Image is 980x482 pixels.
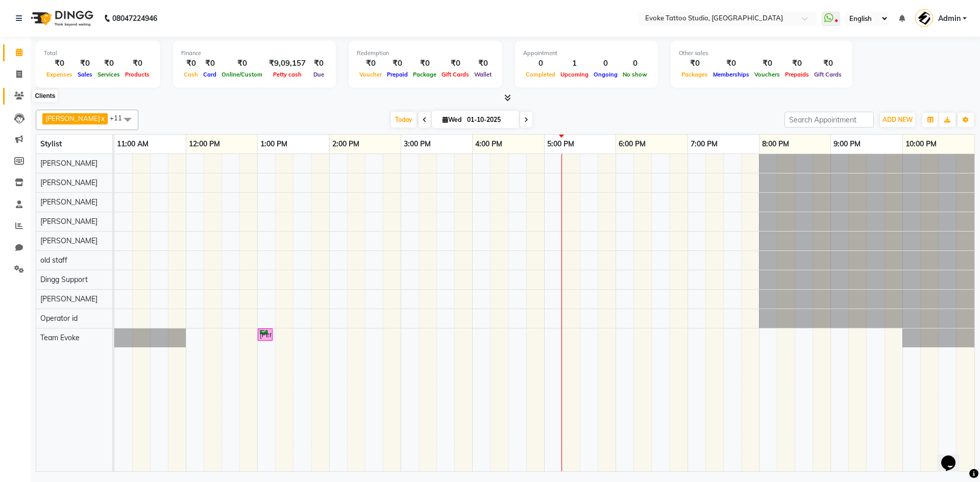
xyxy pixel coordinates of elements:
span: Packages [679,71,710,78]
span: Gift Cards [439,71,472,78]
div: ₹9,09,157 [265,58,310,69]
img: logo [26,4,96,33]
span: Cash [181,71,201,78]
span: Gift Cards [812,71,844,78]
a: 12:00 PM [186,137,223,151]
span: Wallet [472,71,494,78]
div: ₹0 [95,58,122,69]
div: Finance [181,49,328,58]
div: ₹0 [201,58,219,69]
div: ₹0 [782,58,812,69]
a: x [100,114,105,122]
div: 0 [523,58,558,69]
a: 5:00 PM [545,137,577,151]
span: [PERSON_NAME] [40,197,97,207]
div: ₹0 [472,58,494,69]
a: 7:00 PM [688,137,720,151]
div: ₹0 [75,58,95,69]
div: ₹0 [181,58,201,69]
span: Online/Custom [219,71,265,78]
a: 4:00 PM [473,137,505,151]
span: ADD NEW [883,116,913,123]
span: Operator id [40,314,78,323]
span: Completed [523,71,558,78]
a: 11:00 AM [114,137,151,151]
div: ₹0 [410,58,439,69]
span: [PERSON_NAME] [40,236,97,245]
div: [PERSON_NAME], TK01, 01:00 PM-01:01 PM, Custom Tattoo [259,330,272,340]
span: Due [311,71,327,78]
a: 1:00 PM [258,137,290,151]
span: old staff [40,256,67,265]
div: ₹0 [310,58,328,69]
span: Vouchers [752,71,782,78]
div: Clients [32,90,58,102]
span: No show [620,71,650,78]
div: 1 [558,58,591,69]
div: Redemption [357,49,494,58]
span: +11 [110,114,130,122]
div: Appointment [523,49,650,58]
div: ₹0 [752,58,782,69]
a: 6:00 PM [616,137,648,151]
div: ₹0 [219,58,265,69]
span: Package [410,71,439,78]
div: ₹0 [122,58,152,69]
span: Today [391,112,416,128]
div: ₹0 [384,58,410,69]
span: Prepaids [782,71,812,78]
span: Card [201,71,219,78]
a: 10:00 PM [903,137,939,151]
span: Admin [938,13,961,24]
span: Products [122,71,152,78]
span: Services [95,71,122,78]
b: 08047224946 [112,4,157,33]
a: 2:00 PM [330,137,362,151]
button: ADD NEW [880,113,915,127]
span: [PERSON_NAME] [40,217,97,226]
span: Voucher [357,71,384,78]
div: ₹0 [439,58,472,69]
span: Team Evoke [40,333,80,342]
span: Upcoming [558,71,591,78]
span: Stylist [40,139,62,148]
span: [PERSON_NAME] [40,178,97,187]
div: Total [44,49,152,58]
div: ₹0 [710,58,752,69]
a: 9:00 PM [831,137,863,151]
a: 8:00 PM [759,137,792,151]
div: ₹0 [679,58,710,69]
a: 3:00 PM [401,137,433,151]
div: Other sales [679,49,844,58]
input: 2025-10-01 [464,112,515,128]
span: Memberships [710,71,752,78]
span: Dingg Support [40,275,88,284]
img: Admin [915,9,933,27]
span: Expenses [44,71,75,78]
div: 0 [591,58,620,69]
span: [PERSON_NAME] [45,114,100,122]
span: [PERSON_NAME] [40,294,97,303]
iframe: chat widget [937,441,970,472]
span: Sales [75,71,95,78]
div: ₹0 [812,58,844,69]
span: Petty cash [271,71,304,78]
div: ₹0 [357,58,384,69]
input: Search Appointment [785,112,874,128]
div: ₹0 [44,58,75,69]
span: Wed [440,116,464,123]
div: 0 [620,58,650,69]
span: Ongoing [591,71,620,78]
span: Prepaid [384,71,410,78]
span: [PERSON_NAME] [40,159,97,168]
